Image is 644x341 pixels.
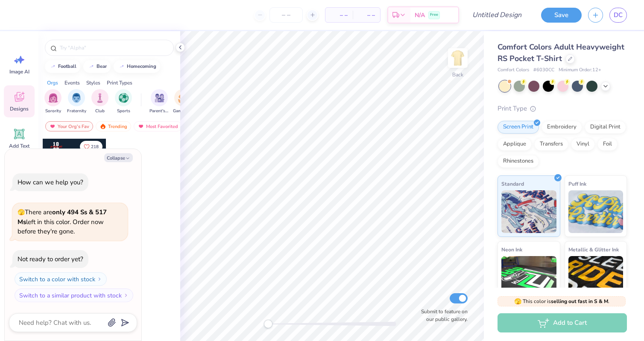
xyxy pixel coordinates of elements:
[104,153,133,162] button: Collapse
[514,297,521,306] span: 🫣
[67,108,86,114] span: Fraternity
[15,272,107,286] button: Switch to a color with stock
[59,44,168,52] input: Try "Alpha"
[415,11,425,20] span: N/A
[173,89,193,114] button: filter button
[514,297,609,305] span: This color is .
[452,71,463,79] div: Back
[542,121,582,134] div: Embroidery
[86,79,100,87] div: Styles
[614,10,623,20] span: DC
[95,108,105,114] span: Club
[123,293,129,298] img: Switch to a similar product with stock
[47,79,58,87] div: Orgs
[107,79,132,87] div: Print Types
[114,60,160,73] button: homecoming
[100,123,106,129] img: trending.gif
[264,320,272,328] div: Accessibility label
[9,68,29,75] span: Image AI
[534,138,568,151] div: Transfers
[498,67,529,74] span: Comfort Colors
[149,108,169,114] span: Parent's Weekend
[44,89,61,114] div: filter for Sorority
[83,60,111,73] button: bear
[501,179,524,188] span: Standard
[498,155,539,168] div: Rhinestones
[119,93,129,103] img: Sports Image
[18,208,25,216] span: 🫣
[45,60,80,73] button: football
[533,67,554,74] span: # 6030CC
[115,89,132,114] div: filter for Sports
[91,89,108,114] div: filter for Club
[97,64,107,69] div: bear
[134,121,182,131] div: Most Favorited
[331,11,348,20] span: – –
[501,245,522,254] span: Neon Ink
[44,89,61,114] button: filter button
[559,67,601,74] span: Minimum Order: 12 +
[449,50,466,67] img: Back
[96,121,131,131] div: Trending
[72,93,81,103] img: Fraternity Image
[501,190,556,233] img: Standard
[173,89,193,114] div: filter for Game Day
[149,89,169,114] button: filter button
[45,121,93,131] div: Your Org's Fav
[64,79,80,87] div: Events
[568,245,619,254] span: Metallic & Glitter Ink
[568,190,624,233] img: Puff Ink
[49,123,56,129] img: most_fav.gif
[416,308,468,323] label: Submit to feature on our public gallery.
[138,123,144,129] img: most_fav.gif
[18,208,107,226] strong: only 494 Ss & 517 Ms
[48,93,58,103] img: Sorority Image
[15,289,133,302] button: Switch to a similar product with stock
[9,143,29,149] span: Add Text
[67,89,86,114] div: filter for Fraternity
[498,138,532,151] div: Applique
[149,89,169,114] div: filter for Parent's Weekend
[541,8,582,23] button: Save
[18,255,83,263] div: Not ready to order yet?
[115,89,132,114] button: filter button
[358,11,375,20] span: – –
[498,42,624,64] span: Comfort Colors Adult Heavyweight RS Pocket T-Shirt
[501,256,556,299] img: Neon Ink
[58,64,76,69] div: football
[585,121,626,134] div: Digital Print
[45,108,61,114] span: Sorority
[465,6,528,23] input: Untitled Design
[597,138,618,151] div: Foil
[97,277,102,282] img: Switch to a color with stock
[88,64,95,69] img: trend_line.gif
[568,179,586,188] span: Puff Ink
[498,121,539,134] div: Screen Print
[91,145,99,149] span: 218
[118,64,125,69] img: trend_line.gif
[127,64,156,69] div: homecoming
[18,208,107,236] span: There are left in this color. Order now before they're gone.
[18,178,83,187] div: How can we help you?
[91,89,108,114] button: filter button
[498,104,627,114] div: Print Type
[571,138,595,151] div: Vinyl
[117,108,130,114] span: Sports
[609,8,627,23] a: DC
[50,64,56,69] img: trend_line.gif
[155,93,164,103] img: Parent's Weekend Image
[430,12,438,18] span: Free
[551,298,608,305] strong: selling out fast in S & M
[80,141,102,152] button: Like
[568,256,624,299] img: Metallic & Glitter Ink
[10,105,29,112] span: Designs
[95,93,105,103] img: Club Image
[67,89,86,114] button: filter button
[178,93,188,103] img: Game Day Image
[269,7,303,23] input: – –
[173,108,193,114] span: Game Day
